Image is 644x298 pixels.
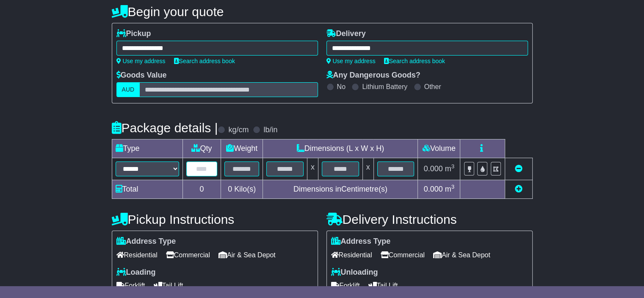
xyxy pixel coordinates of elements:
[418,139,460,158] td: Volume
[116,71,167,80] label: Goods Value
[326,212,533,226] h4: Delivery Instructions
[263,139,418,158] td: Dimensions (L x W x H)
[116,58,166,64] a: Use my address
[445,164,455,173] span: m
[451,163,455,170] sup: 3
[326,29,366,39] label: Delivery
[112,139,182,158] td: Type
[362,83,407,91] label: Lithium Battery
[326,71,420,80] label: Any Dangerous Goods?
[424,83,441,91] label: Other
[331,248,372,262] span: Residential
[433,248,490,262] span: Air & Sea Depot
[116,237,176,246] label: Address Type
[368,279,398,292] span: Tail Lift
[424,164,443,173] span: 0.000
[326,58,376,64] a: Use my address
[331,237,391,246] label: Address Type
[174,58,235,64] a: Search address book
[166,248,210,262] span: Commercial
[112,180,182,199] td: Total
[384,58,445,64] a: Search address book
[116,29,151,39] label: Pickup
[228,125,249,135] label: kg/cm
[218,248,276,262] span: Air & Sea Depot
[154,279,183,292] span: Tail Lift
[263,125,277,135] label: lb/in
[112,212,318,226] h4: Pickup Instructions
[116,248,158,262] span: Residential
[116,268,156,277] label: Loading
[331,268,378,277] label: Unloading
[337,83,345,91] label: No
[424,185,443,193] span: 0.000
[182,139,221,158] td: Qty
[221,180,263,199] td: Kilo(s)
[263,180,418,199] td: Dimensions in Centimetre(s)
[228,185,232,193] span: 0
[331,279,360,292] span: Forklift
[451,184,455,190] sup: 3
[381,248,425,262] span: Commercial
[182,180,221,199] td: 0
[515,185,522,193] a: Add new item
[221,139,263,158] td: Weight
[116,82,140,97] label: AUD
[445,185,455,193] span: m
[307,158,318,180] td: x
[112,5,533,19] h4: Begin your quote
[112,121,218,135] h4: Package details |
[116,279,145,292] span: Forklift
[515,164,522,173] a: Remove this item
[362,158,373,180] td: x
